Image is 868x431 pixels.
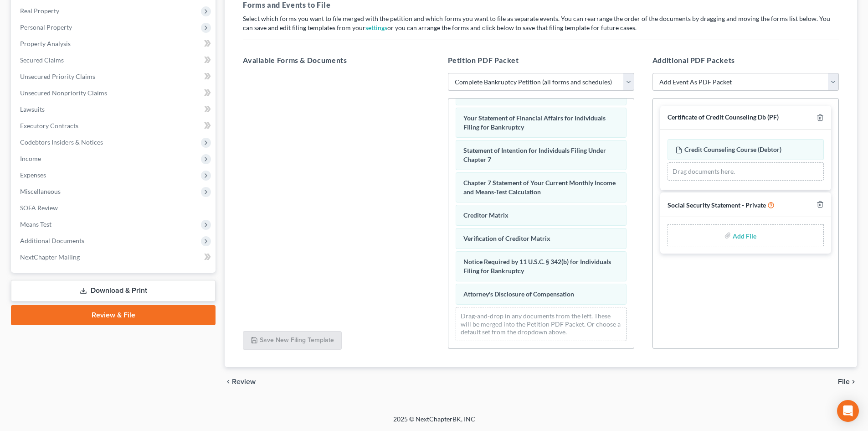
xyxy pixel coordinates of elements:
span: Petition PDF Packet [448,56,519,64]
span: Chapter 7 Statement of Your Current Monthly Income and Means-Test Calculation [463,179,616,196]
span: Unsecured Nonpriority Claims [20,89,107,97]
div: Drag documents here. [668,162,824,181]
span: Additional Documents [20,237,84,244]
span: Certificate of Credit Counseling Db (PF) [668,113,779,121]
h5: Available Forms & Documents [243,55,429,66]
span: Creditor Matrix [463,211,508,219]
p: Select which forms you want to file merged with the petition and which forms you want to file as ... [243,14,839,32]
div: 2025 © NextChapterBK, INC [175,415,694,431]
span: Secured Claims [20,56,64,64]
span: Means Test [20,220,51,228]
i: chevron_right [850,378,857,385]
span: Property Analysis [20,40,71,47]
span: NextChapter Mailing [20,253,80,261]
span: Lawsuits [20,105,45,113]
span: Review [232,378,256,385]
span: SOFA Review [20,204,58,212]
button: chevron_left Review [225,378,265,385]
a: Lawsuits [13,101,216,118]
a: Secured Claims [13,52,216,68]
span: Expenses [20,171,46,179]
h5: Additional PDF Packets [652,55,839,66]
span: Notice Required by 11 U.S.C. § 342(b) for Individuals Filing for Bankruptcy [463,258,611,275]
span: Executory Contracts [20,122,78,130]
span: Miscellaneous [20,187,61,195]
div: Drag-and-drop in any documents from the left. These will be merged into the Petition PDF Packet. ... [456,307,627,341]
span: File [838,378,850,385]
a: Executory Contracts [13,118,216,134]
span: Attorney's Disclosure of Compensation [463,290,574,298]
span: Your Statement of Financial Affairs for Individuals Filing for Bankruptcy [463,114,606,131]
span: Income [20,155,41,162]
span: Personal Property [20,23,72,31]
span: Verification of Creditor Matrix [463,234,550,242]
span: Unsecured Priority Claims [20,73,95,80]
span: Statement of Intention for Individuals Filing Under Chapter 7 [463,146,606,163]
a: Review & File [11,305,216,325]
a: Unsecured Priority Claims [13,68,216,85]
span: Real Property [20,7,59,15]
a: settings [365,24,387,31]
span: Codebtors Insiders & Notices [20,138,103,146]
button: Save New Filing Template [243,331,342,350]
a: Unsecured Nonpriority Claims [13,85,216,101]
a: Download & Print [11,280,216,301]
span: Credit Counseling Course (Debtor) [684,145,781,153]
a: SOFA Review [13,200,216,216]
i: chevron_left [225,378,232,385]
a: NextChapter Mailing [13,249,216,265]
div: Open Intercom Messenger [837,400,859,422]
a: Property Analysis [13,36,216,52]
span: Social Security Statement - Private [668,201,766,209]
